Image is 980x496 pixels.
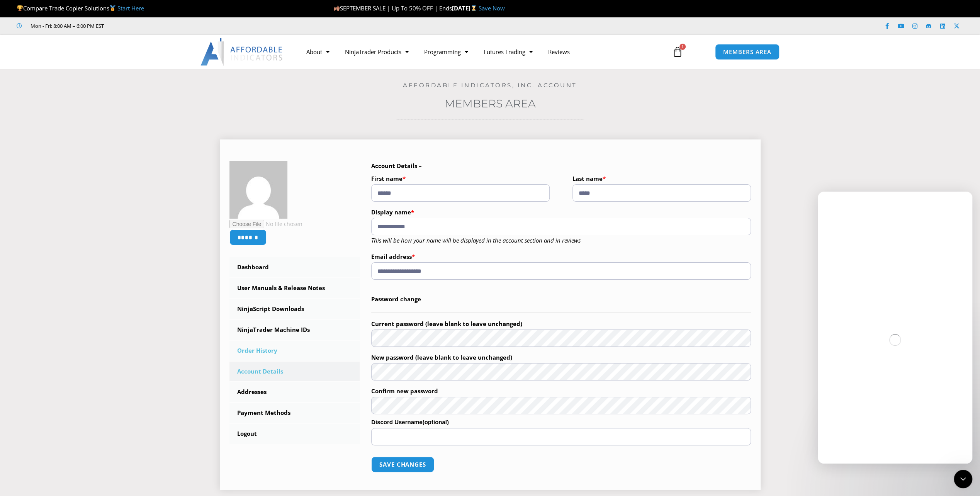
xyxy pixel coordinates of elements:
label: First name [371,173,550,184]
a: NinjaTrader Machine IDs [229,320,360,340]
legend: Password change [371,286,751,313]
img: 🏆 [17,5,23,11]
a: User Manuals & Release Notes [229,278,360,298]
a: Futures Trading [476,43,540,61]
a: Reviews [540,43,577,61]
label: Confirm new password [371,385,751,397]
a: Account Details [229,362,360,382]
span: Compare Trade Copier Solutions [17,4,144,12]
label: New password (leave blank to leave unchanged) [371,352,751,363]
a: MEMBERS AREA [715,44,780,60]
span: 1 [679,44,686,50]
a: Logout [229,424,360,444]
img: 🥇 [110,5,115,11]
a: Affordable Indicators, Inc. Account [403,82,577,89]
img: ⌛ [471,5,477,11]
a: Start Here [117,4,144,12]
label: Display name [371,206,751,218]
label: Email address [371,251,751,262]
label: Discord Username [371,416,751,428]
a: 1 [661,41,695,63]
a: Order History [229,341,360,361]
iframe: Intercom live chat [818,192,972,464]
span: (optional) [423,419,449,425]
label: Last name [572,173,751,184]
a: Save Now [479,4,505,12]
b: Account Details – [371,162,422,170]
img: 🍂 [334,5,340,11]
iframe: Customer reviews powered by Trustpilot [115,22,231,30]
a: Payment Methods [229,403,360,423]
em: This will be how your name will be displayed in the account section and in reviews [371,236,581,244]
span: SEPTEMBER SALE | Up To 50% OFF | Ends [333,4,452,12]
a: NinjaTrader Products [337,43,416,61]
button: Save changes [371,457,434,472]
span: MEMBERS AREA [723,49,771,55]
iframe: Intercom live chat [954,470,972,488]
label: Current password (leave blank to leave unchanged) [371,318,751,330]
a: NinjaScript Downloads [229,299,360,319]
img: LogoAI | Affordable Indicators – NinjaTrader [200,38,284,66]
a: Addresses [229,382,360,402]
span: Mon - Fri: 8:00 AM – 6:00 PM EST [29,21,104,31]
nav: Account pages [229,257,360,444]
a: Programming [416,43,476,61]
img: 19b280898f3687ba2133f432038831e714c1f8347bfdf76545eda7ae1b8383ec [229,161,287,219]
a: Dashboard [229,257,360,277]
strong: [DATE] [452,4,479,12]
a: Members Area [445,97,536,110]
a: About [299,43,337,61]
nav: Menu [299,43,663,61]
